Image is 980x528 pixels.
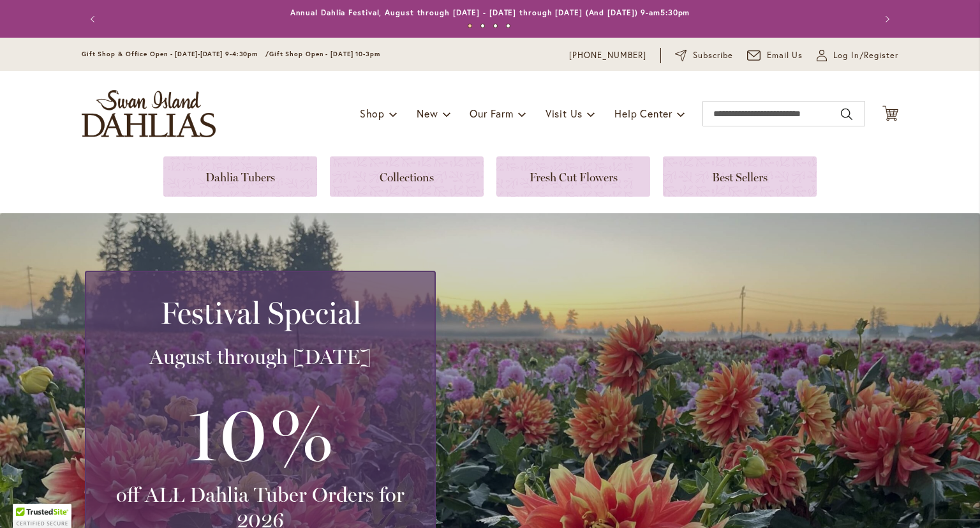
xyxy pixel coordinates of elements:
[480,24,485,28] button: 2 of 4
[290,8,690,17] a: Annual Dahlia Festival, August through [DATE] - [DATE] through [DATE] (And [DATE]) 9-am5:30pm
[101,382,419,482] h3: 10%
[546,107,583,120] span: Visit Us
[693,49,733,62] span: Subscribe
[569,49,646,62] a: [PHONE_NUMBER]
[675,49,733,62] a: Subscribe
[269,50,380,58] span: Gift Shop Open - [DATE] 10-3pm
[614,107,672,120] span: Help Center
[360,107,385,120] span: Shop
[767,49,803,62] span: Email Us
[82,6,107,32] button: Previous
[493,24,498,28] button: 3 of 4
[470,107,513,120] span: Our Farm
[417,107,438,120] span: New
[873,6,898,32] button: Next
[101,344,419,370] h3: August through [DATE]
[82,50,269,58] span: Gift Shop & Office Open - [DATE]-[DATE] 9-4:30pm /
[506,24,510,28] button: 4 of 4
[817,49,898,62] a: Log In/Register
[101,295,419,331] h2: Festival Special
[833,49,898,62] span: Log In/Register
[747,49,803,62] a: Email Us
[468,24,472,28] button: 1 of 4
[82,90,216,137] a: store logo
